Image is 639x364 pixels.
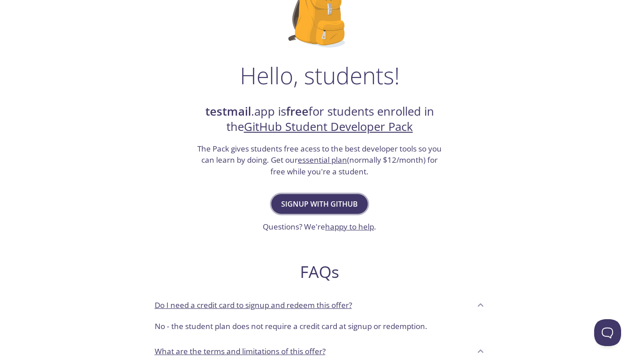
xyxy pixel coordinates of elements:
p: No - the student plan does not require a credit card at signup or redemption. [155,321,485,332]
span: Signup with GitHub [281,198,358,210]
strong: testmail [205,104,251,119]
h3: Questions? We're . [263,221,376,233]
p: What are the terms and limitations of this offer? [155,346,326,357]
div: What are the terms and limitations of this offer? [148,339,492,364]
button: Signup with GitHub [271,194,368,214]
a: happy to help [325,221,374,232]
a: GitHub Student Developer Pack [244,119,413,134]
h2: FAQs [148,262,492,282]
div: Do I need a credit card to signup and redeem this offer? [148,317,492,339]
strong: free [286,104,309,119]
h3: The Pack gives students free acess to the best developer tools so you can learn by doing. Get our... [196,143,443,178]
iframe: Help Scout Beacon - Open [594,319,621,346]
a: essential plan [298,155,347,165]
p: Do I need a credit card to signup and redeem this offer? [155,299,352,311]
div: Do I need a credit card to signup and redeem this offer? [148,293,492,317]
h2: .app is for students enrolled in the [196,104,443,135]
h1: Hello, students! [240,62,400,89]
